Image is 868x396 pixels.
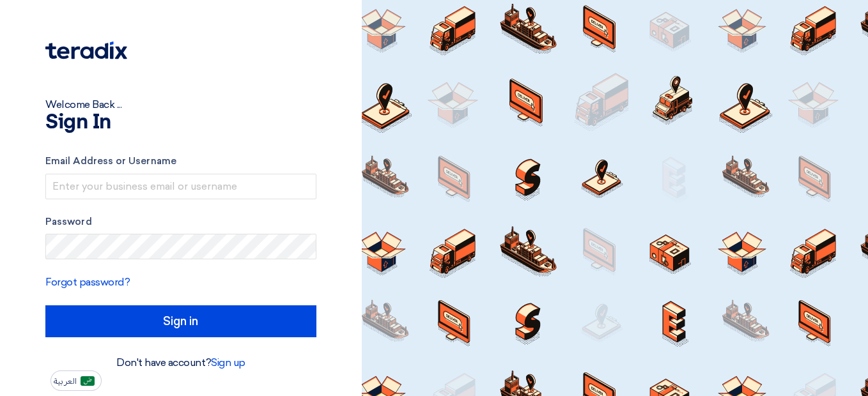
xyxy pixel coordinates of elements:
[45,305,316,337] input: Sign in
[45,355,316,370] div: Don't have account?
[50,370,102,391] button: العربية
[45,97,316,112] div: Welcome Back ...
[45,154,316,169] label: Email Address or Username
[54,377,77,386] span: العربية
[211,356,245,369] a: Sign up
[45,215,316,229] label: Password
[81,376,95,386] img: ar-AR.png
[45,112,316,133] h1: Sign In
[45,276,130,288] a: Forgot password?
[45,174,316,199] input: Enter your business email or username
[45,42,127,59] img: Teradix logo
